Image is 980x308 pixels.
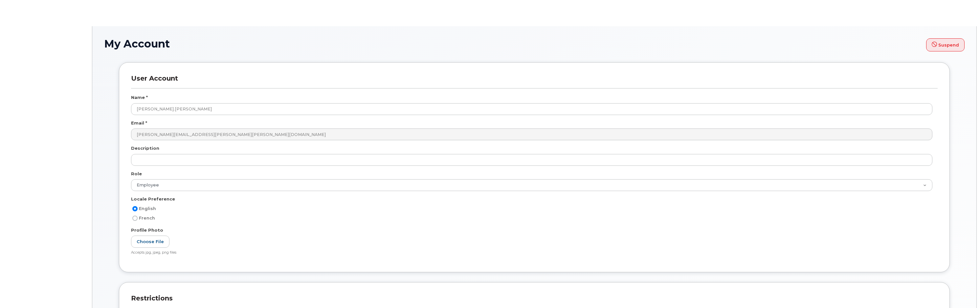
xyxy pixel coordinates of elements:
[131,236,169,248] label: Choose File
[131,250,932,255] div: Accepts jpg, jpeg, png files
[139,216,155,221] span: French
[131,94,148,101] label: Name *
[131,171,142,177] label: Role
[131,227,163,233] label: Profile Photo
[131,145,159,151] label: Description
[926,38,965,51] button: Suspend
[131,74,938,88] h3: User Account
[131,196,175,202] label: Locale Preference
[132,216,138,221] input: French
[131,120,147,126] label: Email *
[139,206,156,211] span: English
[132,206,138,211] input: English
[104,38,965,51] h1: My Account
